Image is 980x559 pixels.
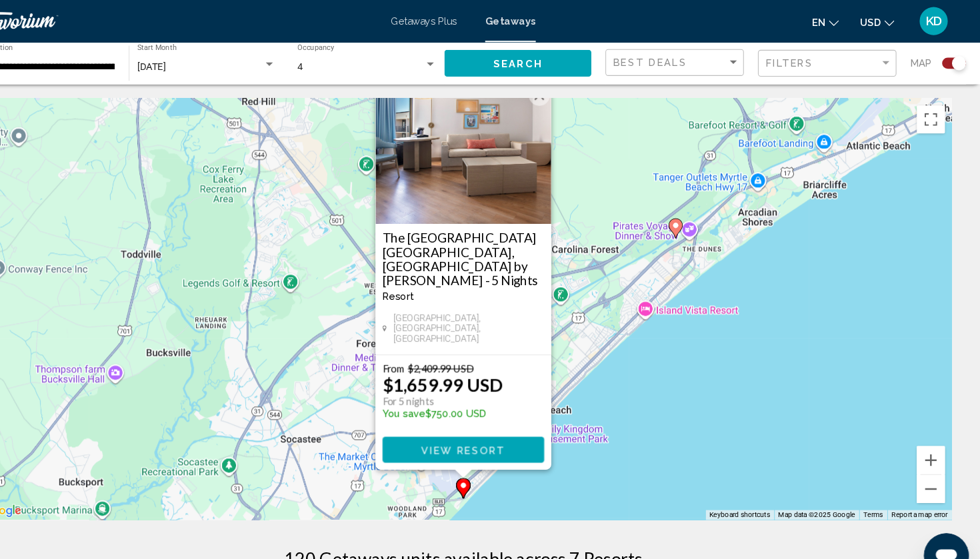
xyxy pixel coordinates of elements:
[920,423,947,450] button: Zoom in
[437,344,499,355] span: $2,409.99 USD
[413,387,527,398] p: $750.00 USD
[421,15,484,25] a: Getaways Plus
[511,15,559,25] a: Getaways
[333,58,338,69] span: 4
[914,51,934,69] span: Map
[413,375,527,387] p: For 5 nights
[821,16,833,27] span: en
[30,476,74,493] img: Google
[920,100,947,127] button: Toggle fullscreen view
[632,54,702,65] span: Best Deals
[789,484,861,492] span: Map data ©2025 Google
[919,6,953,34] button: User Menu
[866,16,886,27] span: USD
[821,11,846,31] button: Change language
[519,55,565,66] span: Search
[27,7,408,33] a: Travorium
[723,484,781,493] button: Keyboard shortcuts
[472,47,611,72] button: Search
[927,506,969,548] iframe: Button to launch messaging window
[413,387,454,398] span: You save
[407,79,573,213] img: S356I01X.jpg
[896,484,949,492] a: Report a map error
[869,484,888,492] a: Terms
[920,450,947,477] button: Zoom out
[413,414,567,439] button: View Resort
[30,476,74,493] a: Open this area in Google Maps (opens a new window)
[424,296,567,326] span: [GEOGRAPHIC_DATA], [GEOGRAPHIC_DATA], [GEOGRAPHIC_DATA]
[928,13,944,27] span: KD
[866,11,899,31] button: Change currency
[632,54,752,65] mat-select: Sort by
[320,520,660,540] h1: 120 Getaways units available across 7 Resorts
[769,47,901,74] button: Filter
[181,58,208,69] span: [DATE]
[413,355,527,375] p: $1,659.99 USD
[413,276,443,286] span: Resort
[777,55,822,65] span: Filters
[450,422,529,432] span: View Resort
[413,344,434,355] span: From
[413,219,567,273] a: The [GEOGRAPHIC_DATA] [GEOGRAPHIC_DATA], [GEOGRAPHIC_DATA] by [PERSON_NAME] - 5 Nights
